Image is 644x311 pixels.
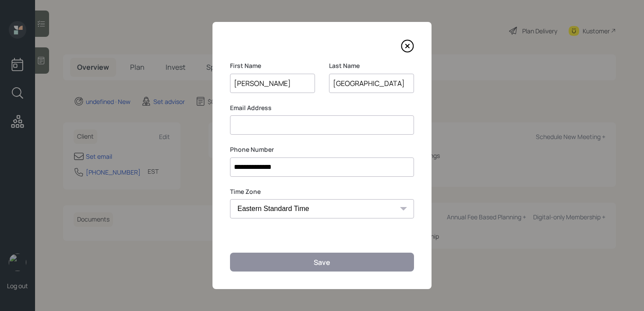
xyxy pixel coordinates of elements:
label: Phone Number [230,145,414,154]
div: Save [314,257,330,267]
button: Save [230,253,414,272]
label: Last Name [329,61,414,70]
label: First Name [230,61,315,70]
label: Time Zone [230,187,414,196]
label: Email Address [230,104,414,112]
